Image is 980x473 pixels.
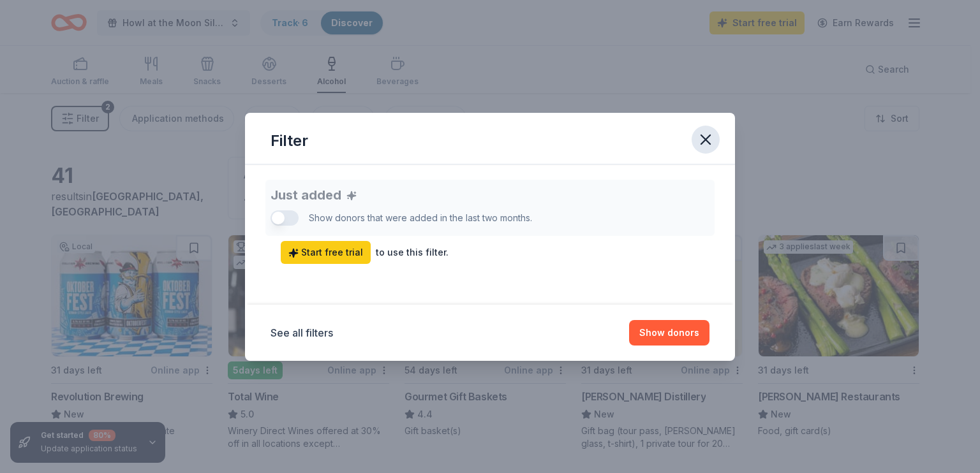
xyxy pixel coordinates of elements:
[288,245,363,260] span: Start free trial
[629,320,709,346] button: Show donors
[281,241,371,264] a: Start free trial
[271,325,333,340] button: See all filters
[271,131,308,151] div: Filter
[376,245,449,260] div: to use this filter.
